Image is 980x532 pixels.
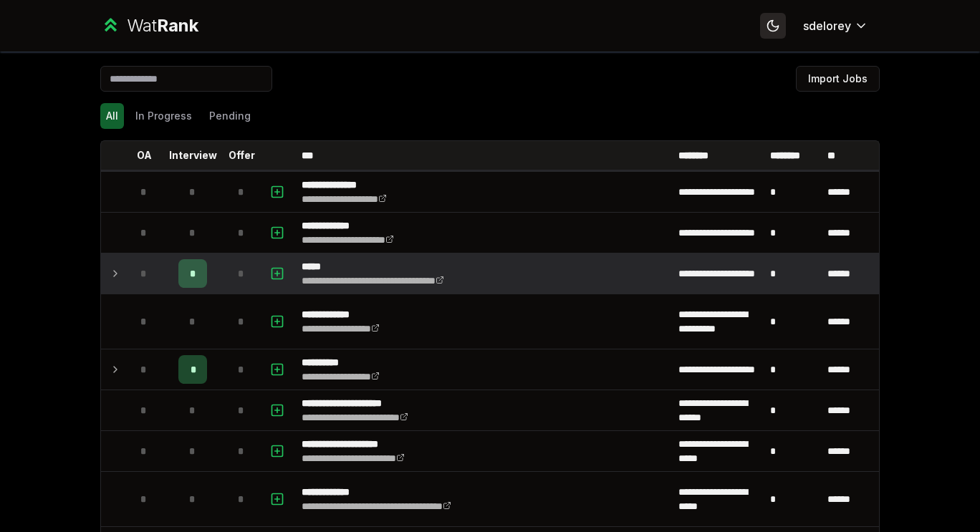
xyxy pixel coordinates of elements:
button: sdelorey [792,13,880,39]
p: Offer [229,148,255,163]
button: All [100,103,124,129]
button: Pending [203,103,256,129]
p: Interview [169,148,217,163]
button: In Progress [130,103,198,129]
p: OA [137,148,152,163]
button: Import Jobs [796,66,880,92]
span: sdelorey [803,17,851,34]
div: Wat [127,14,198,37]
span: Rank [157,15,198,36]
a: WatRank [100,14,198,37]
